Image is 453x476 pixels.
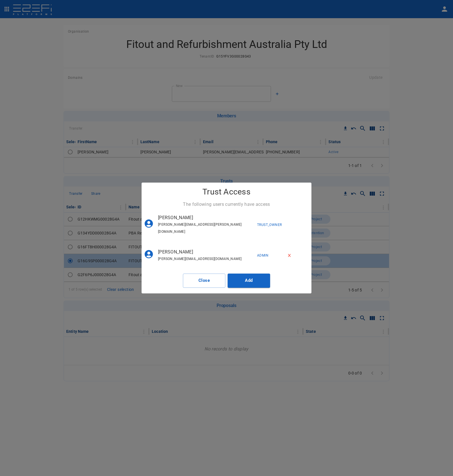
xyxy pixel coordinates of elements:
[158,223,242,234] span: [PERSON_NAME][EMAIL_ADDRESS][PERSON_NAME][DOMAIN_NAME]
[257,253,268,257] span: ADMIN
[183,274,225,288] button: Close
[228,274,270,288] button: Add
[202,187,251,196] h4: Trust Access
[257,223,282,227] span: TRUST_OWNER
[158,214,248,221] p: [PERSON_NAME]
[158,257,242,261] span: [PERSON_NAME][EMAIL_ADDRESS][DOMAIN_NAME]
[158,249,248,255] p: [PERSON_NAME]
[183,201,270,208] p: The following users currently have access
